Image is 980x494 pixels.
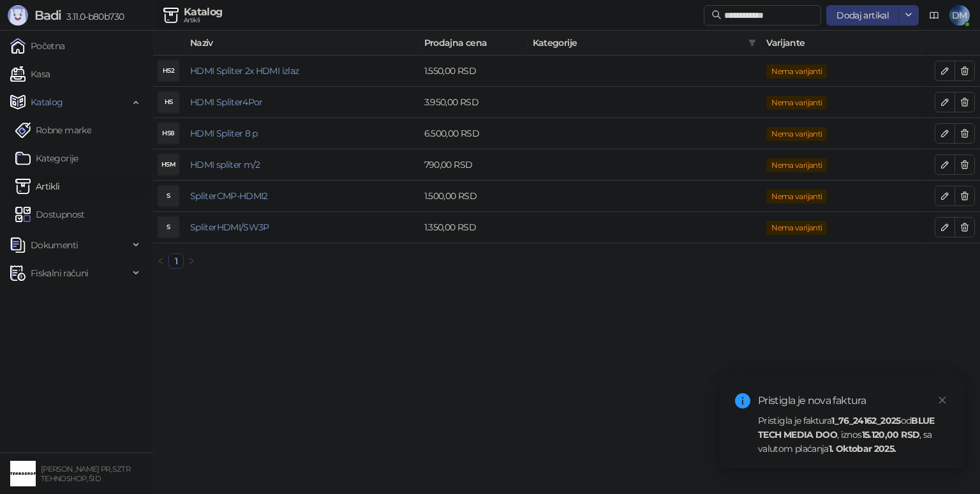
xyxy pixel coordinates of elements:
[862,429,920,440] strong: 15.120,00 RSD
[8,5,28,26] img: Logo
[746,33,759,52] span: filter
[10,33,65,59] a: Početna
[158,154,179,175] div: HSM
[419,149,528,181] td: 790,00 RSD
[533,36,744,50] span: Kategorije
[935,393,949,407] a: Close
[61,11,124,22] span: 3.11.0-b80b730
[158,92,179,112] div: HS
[158,186,179,206] div: S
[163,8,179,23] img: Artikli
[10,61,50,87] a: Kasa
[15,117,91,143] a: Robne marke
[924,5,944,26] a: Dokumentacija
[190,221,269,233] a: SpliterHDMI/SW3P
[190,96,263,108] a: HDMI Spliter4Por
[185,149,419,181] td: HDMI spliter m/2
[34,8,61,23] span: Badi
[31,260,88,286] span: Fiskalni računi
[184,7,223,17] div: Katalog
[10,461,36,486] img: 64x64-companyLogo-68805acf-9e22-4a20-bcb3-9756868d3d19.jpeg
[158,61,179,81] div: HS2
[190,128,258,139] a: HDMI Spliter 8 p
[158,123,179,144] div: HS8
[15,146,78,171] a: Kategorije
[168,253,184,269] li: 1
[185,212,419,243] td: SpliterHDMI/SW3P
[157,257,165,265] span: left
[829,443,896,454] strong: 1. Oktobar 2025.
[836,10,889,21] span: Dodaj artikal
[184,17,223,24] div: Artikli
[419,212,528,243] td: 1.350,00 RSD
[188,257,195,265] span: right
[15,179,31,194] img: Artikli
[419,31,528,56] th: Prodajna cena
[158,217,179,237] div: S
[184,253,199,269] button: right
[766,221,827,235] span: Nema varijanti
[826,5,899,26] button: Dodaj artikal
[15,202,85,227] a: Dostupnost
[766,190,827,204] span: Nema varijanti
[419,118,528,149] td: 6.500,00 RSD
[153,253,168,269] li: Prethodna strana
[31,89,63,115] span: Katalog
[190,65,299,77] a: HDMI Spliter 2x HDMI izlaz
[185,31,419,56] th: Naziv
[185,118,419,149] td: HDMI Spliter 8 p
[190,190,268,202] a: SpliterCMP-HDMI2
[766,127,827,141] span: Nema varijanti
[15,174,60,199] a: ArtikliArtikli
[153,253,168,269] button: left
[419,181,528,212] td: 1.500,00 RSD
[735,393,750,408] span: info-circle
[185,181,419,212] td: SpliterCMP-HDMI2
[766,158,827,172] span: Nema varijanti
[169,254,183,268] a: 1
[185,56,419,87] td: HDMI Spliter 2x HDMI izlaz
[758,414,949,456] div: Pristigla je faktura od , iznos , sa valutom plaćanja
[949,5,970,26] span: DM
[185,87,419,118] td: HDMI Spliter4Por
[831,415,900,426] strong: 1_76_24162_2025
[31,232,78,258] span: Dokumenti
[184,253,199,269] li: Sledeća strana
[766,96,827,110] span: Nema varijanti
[938,396,947,405] span: close
[758,393,949,408] div: Pristigla je nova faktura
[419,87,528,118] td: 3.950,00 RSD
[758,415,935,440] strong: BLUE TECH MEDIA DOO
[41,465,130,483] small: [PERSON_NAME] PR, SZTR TEHNOSHOP, ŠID
[419,56,528,87] td: 1.550,00 RSD
[190,159,260,170] a: HDMI spliter m/2
[766,64,827,79] span: Nema varijanti
[748,39,756,47] span: filter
